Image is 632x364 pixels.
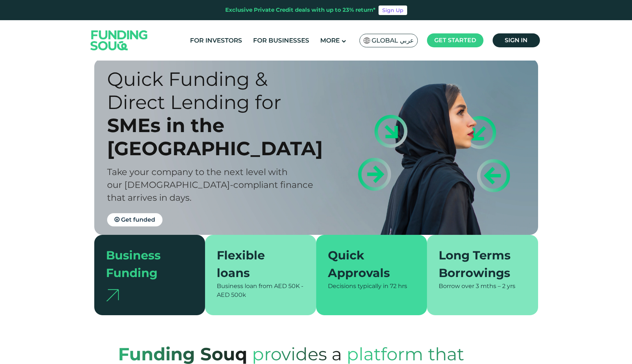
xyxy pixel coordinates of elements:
a: Sign in [493,33,540,47]
span: Get funded [121,216,155,223]
span: Global عربي [372,36,414,45]
span: Decisions typically in [328,283,388,290]
span: Take your company to the next level with our [DEMOGRAPHIC_DATA]-compliant finance that arrives in... [107,167,313,203]
div: Quick Funding & Direct Lending for [107,68,329,114]
span: Get started [434,37,476,44]
span: 3 mths – 2 yrs [476,283,515,290]
div: Quick Approvals [328,247,407,282]
a: Get funded [107,213,162,226]
img: Logo [83,22,155,59]
span: More [320,37,340,44]
div: Flexible loans [217,247,296,282]
span: 72 hrs [390,283,407,290]
div: Business Funding [106,247,185,282]
span: Borrow over [439,283,474,290]
span: Sign in [505,37,527,44]
a: For Investors [188,34,244,47]
img: SA Flag [364,37,370,44]
img: arrow [106,289,119,301]
span: Business loan from [217,283,273,290]
a: Sign Up [379,6,407,15]
a: For Businesses [251,34,311,47]
div: Exclusive Private Credit deals with up to 23% return* [225,6,376,14]
div: Long Terms Borrowings [439,247,518,282]
div: SMEs in the [GEOGRAPHIC_DATA] [107,114,329,160]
